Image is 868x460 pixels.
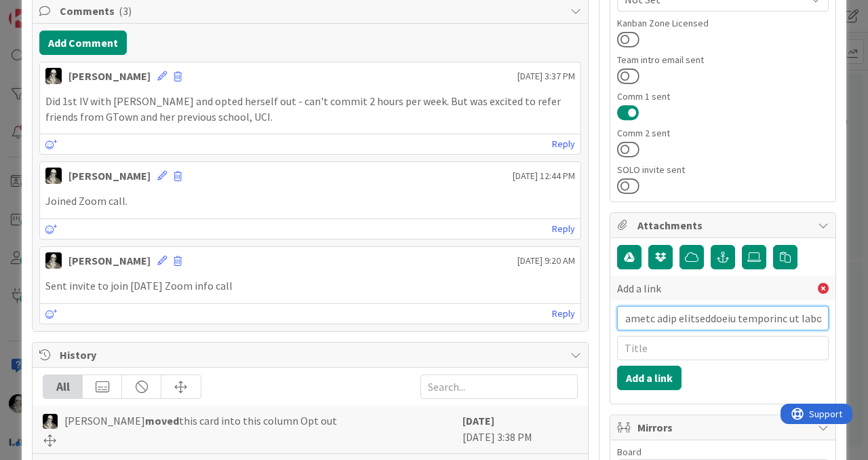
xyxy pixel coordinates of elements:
[68,68,151,84] div: [PERSON_NAME]
[617,55,829,64] div: Team intro email sent
[119,4,132,18] span: ( 3 )
[145,414,179,427] b: moved
[39,31,127,55] button: Add Comment
[28,2,62,18] span: Support
[45,252,62,269] img: WS
[617,280,661,296] span: Add a link
[617,336,829,360] input: Title
[45,94,575,124] p: Did 1st IV with [PERSON_NAME] and opted herself out - can't commit 2 hours per week. But was exci...
[45,193,575,209] p: Joined Zoom call.
[617,128,829,138] div: Comm 2 sent
[45,168,62,184] img: WS
[462,414,494,427] b: [DATE]
[617,447,642,457] span: Board
[420,375,578,399] input: Search...
[617,165,829,174] div: SOLO invite sent
[60,347,564,363] span: History
[513,169,575,183] span: [DATE] 12:44 PM
[68,252,151,269] div: [PERSON_NAME]
[60,3,564,19] span: Comments
[552,305,575,322] a: Reply
[43,414,58,429] img: WS
[517,69,575,83] span: [DATE] 3:37 PM
[637,217,811,233] span: Attachments
[617,18,829,28] div: Kanban Zone Licensed
[43,375,83,398] div: All
[617,306,829,330] input: Paste URL...
[517,254,575,268] span: [DATE] 9:20 AM
[617,366,682,390] button: Add a link
[462,413,578,446] div: [DATE] 3:38 PM
[45,278,575,294] p: Sent invite to join [DATE] Zoom info call
[68,168,151,184] div: [PERSON_NAME]
[637,419,811,436] span: Mirrors
[64,413,337,429] span: [PERSON_NAME] this card into this column Opt out
[45,68,62,84] img: WS
[552,221,575,237] a: Reply
[552,136,575,153] a: Reply
[617,92,829,101] div: Comm 1 sent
